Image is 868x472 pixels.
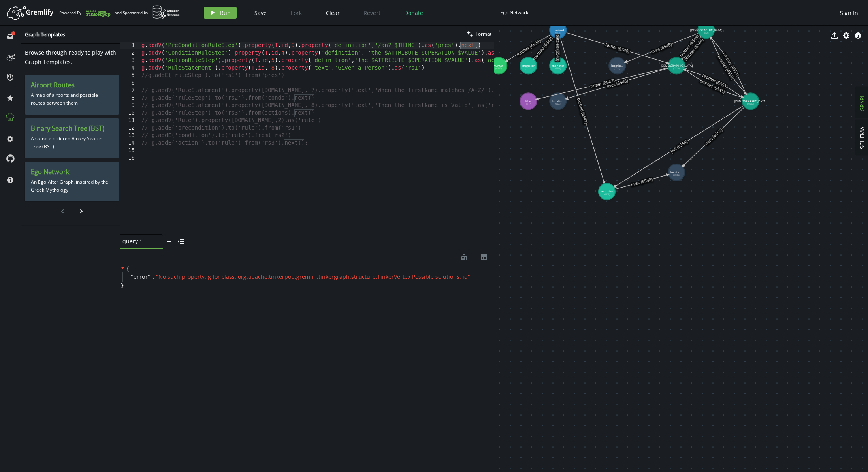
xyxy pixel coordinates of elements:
tspan: monster [552,64,564,68]
button: Revert [358,7,386,19]
tspan: (6523) [673,67,680,70]
span: Clear [326,9,340,17]
tspan: monster [522,64,535,68]
div: 14 [120,139,140,147]
div: 6 [120,79,140,87]
tspan: (6532) [747,102,754,105]
text: battled (6543) [555,34,561,61]
tspan: [DEMOGRAPHIC_DATA] [661,64,693,68]
div: 16 [120,154,140,162]
span: Revert [363,9,380,17]
img: AWS Neptune [152,5,180,19]
div: 3 [120,57,140,64]
h3: Airport Routes [31,81,113,89]
span: Run [220,9,231,17]
tspan: (6514) [555,67,561,70]
text: lives (6538) [631,177,653,188]
div: 12 [120,124,140,132]
span: Save [254,9,267,17]
button: Clear [320,7,346,19]
div: 7 [120,87,140,94]
span: Sign In [840,9,858,17]
span: GRAPH [859,93,866,111]
tspan: (6529) [614,67,620,70]
button: Fork [284,7,308,19]
div: 2 [120,49,140,57]
button: Save [249,7,273,19]
span: Graph Templates [25,31,65,38]
span: } [120,282,123,289]
h3: Binary Search Tree (BST) [31,124,113,133]
tspan: (6517) [525,102,531,105]
button: Format [464,26,494,42]
div: 5 [120,72,140,79]
span: : [153,273,154,280]
tspan: locatio... [552,99,564,103]
div: 13 [120,132,140,139]
h3: Ego Network [31,168,113,176]
text: father (6547) [589,78,615,89]
span: SCHEMA [859,126,866,149]
span: error [134,273,148,280]
tspan: (6502) [604,193,610,196]
span: " [148,273,151,280]
tspan: titan [525,99,532,103]
span: " No such property: g for class: org.apache.tinkerpop.gremlin.tinkergraph.structure.TinkerVertex ... [156,273,470,280]
span: Donate [404,9,423,17]
span: Fork [291,9,302,17]
tspan: locatio... [670,170,683,174]
p: A sample ordered Binary Search Tree (BST) [31,133,113,152]
span: { [127,265,129,272]
button: Run [204,7,237,19]
tspan: [DEMOGRAPHIC_DATA] [734,99,766,103]
span: query 1 [122,238,154,245]
tspan: (6520) [555,102,561,105]
tspan: monster [601,189,613,193]
span: Browse through ready to play with Graph Templates. [25,49,116,66]
div: and Sponsored by [115,5,180,20]
div: 9 [120,102,140,109]
div: 11 [120,117,140,124]
tspan: locatio... [611,64,623,68]
tspan: (6508) [495,67,502,70]
span: " [131,273,134,280]
div: 4 [120,64,140,72]
tspan: (6535) [673,173,680,177]
p: A map of airports and possible routes between them [31,89,113,109]
div: 1 [120,42,140,49]
div: 10 [120,109,140,117]
tspan: human [493,64,504,68]
div: Ego Network [500,9,528,15]
div: Powered By [59,6,111,20]
button: Sign In [836,7,862,19]
button: Donate [398,7,429,19]
div: 8 [120,94,140,102]
div: 15 [120,147,140,154]
span: Format [476,30,491,37]
p: An Ego-Alter Graph, inspired by the Greek Mythology [31,176,113,196]
tspan: (6511) [525,67,531,70]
